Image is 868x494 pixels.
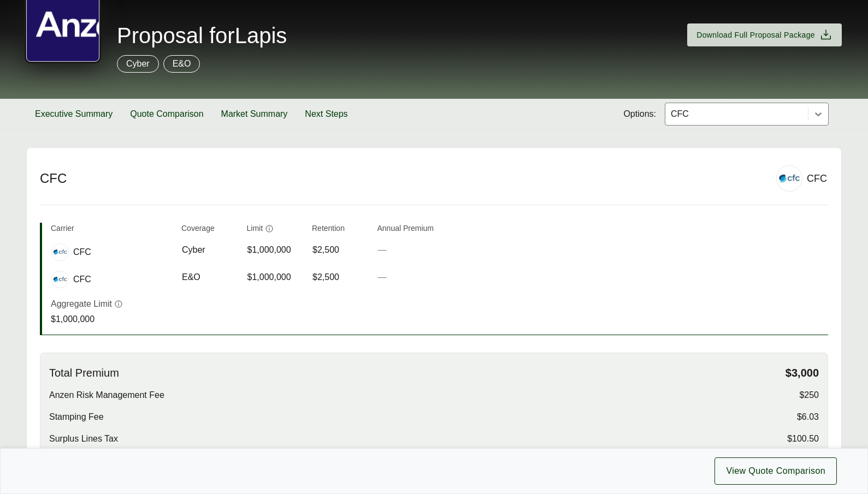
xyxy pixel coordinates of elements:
span: Options: [623,108,656,121]
button: Quote Comparison [121,99,212,129]
p: E&O [173,57,191,70]
span: $3,000 [786,366,819,380]
span: Anzen Risk Management Fee [49,389,164,402]
span: Stamping Fee [49,410,104,424]
span: Cyber [182,243,205,257]
span: $6.03 [797,410,819,424]
span: Proposal for Lapis [117,25,287,46]
span: — [378,272,387,282]
span: E&O [182,271,200,284]
div: CFC [807,171,827,186]
span: CFC [73,273,91,286]
span: $1,000,000 [247,243,291,257]
span: CFC [73,246,91,259]
span: — [378,245,387,254]
span: $2,500 [312,243,339,257]
th: Carrier [51,223,173,239]
span: Surplus Lines Tax [49,432,118,445]
img: CFC logo [52,244,68,260]
img: CFC logo [777,166,802,191]
button: Download Full Proposal Package [687,23,842,46]
button: Next Steps [296,99,356,129]
p: $1,000,000 [51,313,123,326]
span: $250 [799,389,819,402]
h2: CFC [40,170,763,187]
span: View Quote Comparison [726,465,825,478]
button: Executive Summary [26,99,121,129]
p: Aggregate Limit [51,297,112,311]
th: Retention [312,223,369,239]
img: CFC logo [52,271,68,288]
span: $100.50 [787,432,819,445]
button: Market Summary [212,99,297,129]
span: Download Full Proposal Package [696,29,815,41]
th: Coverage [181,223,238,239]
button: View Quote Comparison [715,457,837,485]
span: $2,500 [312,271,339,284]
p: Cyber [126,57,150,70]
span: Total Premium [49,366,119,380]
span: $1,000,000 [247,271,291,284]
th: Limit [247,223,304,239]
th: Annual Premium [377,223,434,239]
